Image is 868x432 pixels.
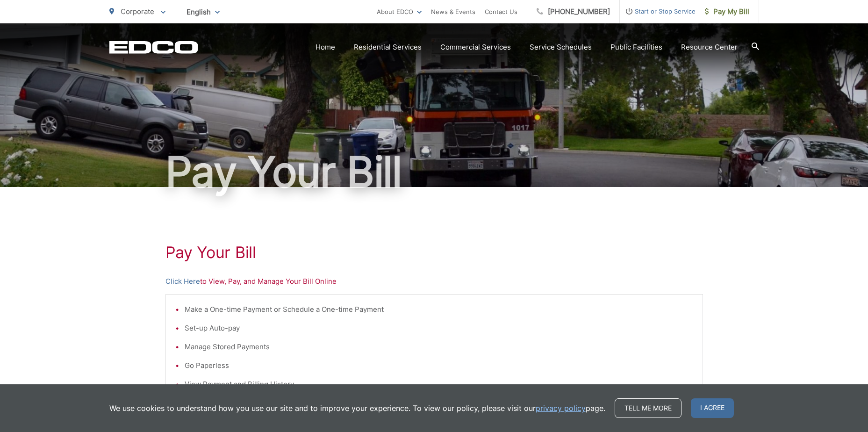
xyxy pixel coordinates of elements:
[681,42,738,53] a: Resource Center
[109,149,759,195] h1: Pay Your Bill
[536,403,586,414] a: privacy policy
[354,42,422,53] a: Residential Services
[610,42,662,53] a: Public Facilities
[377,6,422,17] a: About EDCO
[530,42,592,53] a: Service Schedules
[109,403,605,414] p: We use cookies to understand how you use our site and to improve your experience. To view our pol...
[179,4,227,20] span: English
[165,276,200,287] a: Click Here
[185,341,693,353] li: Manage Stored Payments
[316,42,335,53] a: Home
[185,304,693,315] li: Make a One-time Payment or Schedule a One-time Payment
[431,6,475,17] a: News & Events
[691,398,734,418] span: I agree
[165,243,703,262] h1: Pay Your Bill
[109,41,198,54] a: EDCD logo. Return to the homepage.
[121,7,154,16] span: Corporate
[185,323,693,334] li: Set-up Auto-pay
[185,360,693,371] li: Go Paperless
[185,379,693,390] li: View Payment and Billing History
[705,6,749,17] span: Pay My Bill
[165,276,703,287] p: to View, Pay, and Manage Your Bill Online
[440,42,511,53] a: Commercial Services
[485,6,517,17] a: Contact Us
[615,398,681,418] a: Tell me more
